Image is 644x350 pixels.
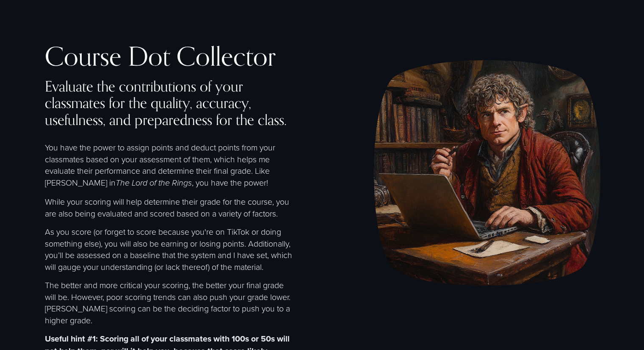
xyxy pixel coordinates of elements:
p: While your scoring will help determine their grade for the course, you are also being evaluated a... [45,196,294,219]
p: The better and more critical your scoring, the better your final grade will be. However, poor sco... [45,279,294,326]
em: The Lord of the Rings [116,178,192,188]
h2: Course Dot Collector [45,42,294,71]
h4: Evaluate the contributions of your classmates for the quality, accuracy, usefulness, and prepared... [45,78,294,128]
p: You have the power to assign points and deduct points from your classmates based on your assessme... [45,142,294,189]
p: As you score (or forget to score because you're on TikTok or doing something else), you will also... [45,226,294,272]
